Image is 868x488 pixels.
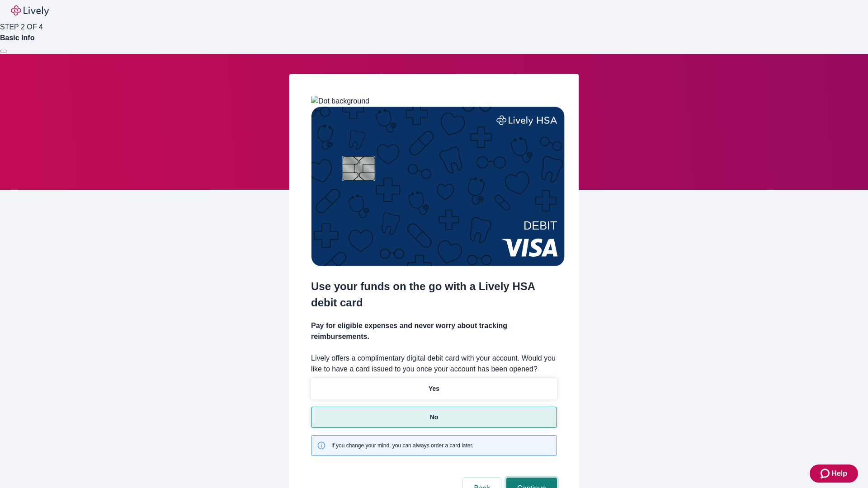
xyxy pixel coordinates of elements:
svg: Zendesk support icon [821,468,831,479]
p: No [430,413,439,422]
button: No [311,407,557,428]
img: Debit card [311,107,565,266]
button: Zendesk support iconHelp [810,465,858,483]
h4: Pay for eligible expenses and never worry about tracking reimbursements. [311,320,557,342]
span: Help [831,468,847,479]
button: Yes [311,378,557,399]
span: If you change your mind, you can always order a card later. [331,441,473,450]
label: Lively offers a complimentary digital debit card with your account. Would you like to have a card... [311,353,557,375]
p: Yes [429,384,439,394]
img: Lively [11,5,49,16]
img: Dot background [311,96,369,107]
h2: Use your funds on the go with a Lively HSA debit card [311,278,557,311]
